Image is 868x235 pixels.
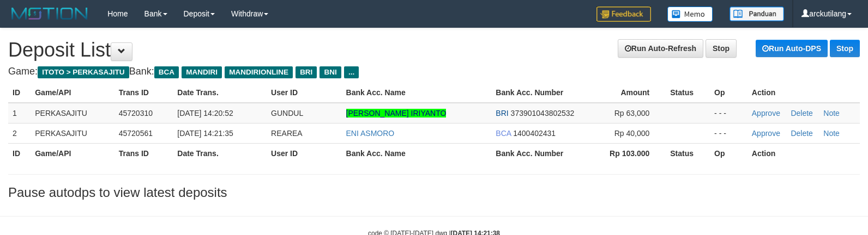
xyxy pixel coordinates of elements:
span: MANDIRI [182,66,222,78]
span: BCA [496,129,511,138]
th: Game/API [31,83,114,103]
span: BRI [496,109,508,117]
th: Op [710,143,748,163]
img: panduan.png [730,7,784,21]
td: - - - [710,103,748,123]
span: BNI [320,66,341,78]
a: Run Auto-DPS [756,40,828,57]
td: - - - [710,123,748,143]
th: ID [8,83,31,103]
span: BRI [296,66,317,78]
a: Approve [752,129,780,138]
th: Status [666,83,710,103]
a: Stop [830,40,860,57]
img: MOTION_logo.png [8,5,91,22]
th: Action [748,143,860,163]
th: Op [710,83,748,103]
th: Status [666,143,710,163]
img: Feedback.jpg [596,7,651,22]
a: Run Auto-Refresh [618,39,703,58]
th: Bank Acc. Number [491,83,591,103]
td: 1 [8,103,31,123]
th: ID [8,143,31,163]
th: User ID [267,83,341,103]
span: 373901043802532 [511,109,575,117]
th: Trans ID [114,83,173,103]
span: ITOTO > PERKASAJITU [38,66,129,78]
span: Rp 40,000 [614,129,650,138]
a: Note [823,109,840,117]
th: User ID [267,143,341,163]
th: Rp 103.000 [591,143,666,163]
h4: Game: Bank: [8,66,860,77]
span: 45720310 [119,109,153,117]
span: [DATE] 14:21:35 [177,129,233,138]
img: Button%20Memo.svg [667,7,713,22]
a: Approve [752,109,780,117]
td: PERKASAJITU [31,103,114,123]
th: Bank Acc. Name [342,143,492,163]
th: Amount [591,83,666,103]
span: ... [344,66,359,78]
a: Delete [791,129,812,138]
th: Date Trans. [173,143,267,163]
a: [PERSON_NAME] IRIYANTO [346,109,447,117]
span: BCA [154,66,179,78]
td: PERKASAJITU [31,123,114,143]
span: Rp 63,000 [614,109,650,117]
a: Delete [791,109,812,117]
th: Bank Acc. Name [342,83,492,103]
span: REAREA [271,129,303,138]
span: 45720561 [119,129,153,138]
th: Game/API [31,143,114,163]
span: 1400402431 [513,129,556,138]
td: 2 [8,123,31,143]
a: Note [823,129,840,138]
a: Stop [706,39,737,58]
span: GUNDUL [271,109,303,117]
span: MANDIRIONLINE [225,66,293,78]
th: Date Trans. [173,83,267,103]
th: Action [748,83,860,103]
a: ENI ASMORO [346,129,395,138]
h3: Pause autodps to view latest deposits [8,185,860,200]
th: Bank Acc. Number [491,143,591,163]
th: Trans ID [114,143,173,163]
span: [DATE] 14:20:52 [177,109,233,117]
h1: Deposit List [8,39,860,61]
